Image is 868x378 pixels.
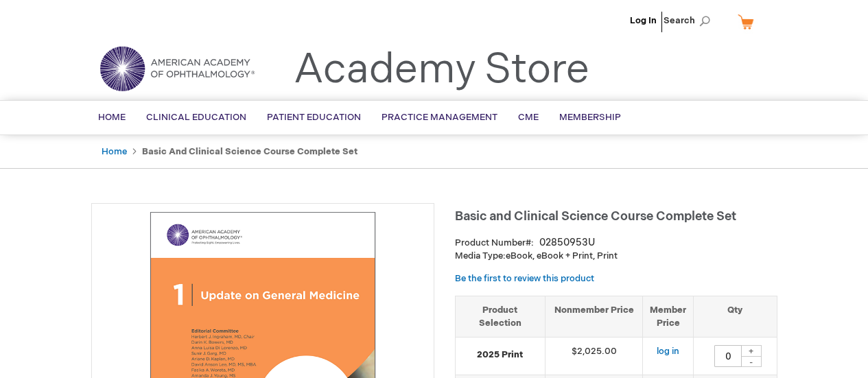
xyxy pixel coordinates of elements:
strong: Product Number [455,237,534,248]
a: Log In [630,15,657,26]
p: eBook, eBook + Print, Print [455,250,777,263]
a: log in [657,346,679,357]
span: Home [98,112,126,123]
div: 02850953U [539,236,595,250]
div: + [741,345,762,357]
strong: Basic and Clinical Science Course Complete Set [142,146,357,157]
span: CME [518,112,539,123]
th: Member Price [643,296,694,337]
span: Search [664,7,716,34]
span: Basic and Clinical Science Course Complete Set [455,209,736,224]
strong: 2025 Print [462,349,538,362]
a: Academy Store [294,45,589,95]
span: Clinical Education [146,112,246,123]
strong: Media Type: [455,250,506,261]
a: Be the first to review this product [455,273,594,284]
th: Product Selection [456,296,546,337]
span: Membership [559,112,621,123]
div: - [741,356,762,367]
td: $2,025.00 [545,338,643,375]
span: Patient Education [267,112,361,123]
span: Practice Management [382,112,497,123]
input: Qty [714,345,742,367]
th: Qty [694,296,777,337]
a: Home [102,146,127,157]
th: Nonmember Price [545,296,643,337]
